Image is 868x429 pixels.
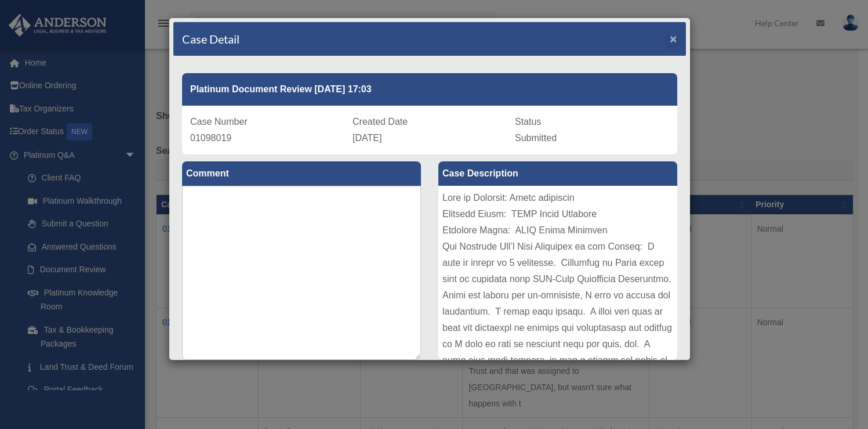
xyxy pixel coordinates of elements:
label: Case Description [438,161,677,186]
span: Submitted [515,133,557,143]
span: 01098019 [190,133,231,143]
span: × [670,32,677,45]
label: Comment [182,161,421,186]
button: Close [670,33,677,45]
div: Lore ip Dolorsit: Ametc adipiscin Elitsedd Eiusm: TEMP Incid Utlabore Etdolore Magna: ALIQ Enima ... [438,186,677,360]
span: Case Number [190,117,248,127]
span: Created Date [353,117,408,127]
div: Platinum Document Review [DATE] 17:03 [182,73,677,106]
h4: Case Detail [182,31,239,47]
span: [DATE] [353,133,382,143]
span: Status [515,117,541,127]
